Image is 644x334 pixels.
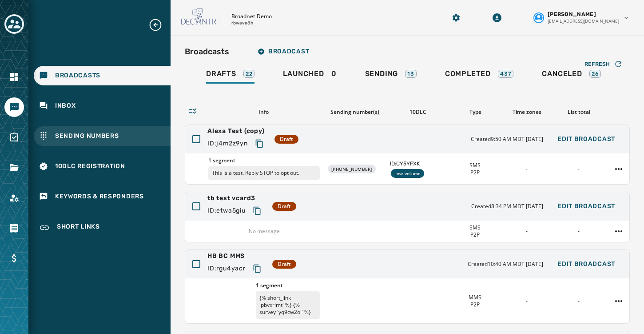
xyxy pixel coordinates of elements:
[550,130,622,148] button: Edit Broadcast
[55,162,125,171] span: 10DLC Registration
[55,192,144,201] span: Keywords & Responders
[612,162,626,176] button: Alexa Test (copy) action menu
[278,261,291,268] span: Draft
[557,203,615,210] span: Edit Broadcast
[448,10,464,26] button: Manage global settings
[557,136,615,143] span: Edit Broadcast
[34,126,171,146] a: Navigate to Sending Numbers
[542,69,582,78] span: Canceled
[208,157,320,164] span: 1 segment
[390,160,446,167] span: ID: CY5YFXK
[256,291,320,319] p: {% short_link 'pbvxrimt' %} {% survey 'yq9cw2ol' %}
[256,282,320,289] span: 1 segment
[4,218,24,238] a: Navigate to Orders
[327,109,383,116] div: Sending number(s)
[283,69,336,84] div: 0
[471,136,543,143] span: Created 9:50 AM MDT [DATE]
[550,197,622,215] button: Edit Broadcast
[469,294,481,301] span: MMS
[34,66,171,85] a: Navigate to Broadcasts
[207,139,248,148] span: ID: j4m2z9yn
[55,101,76,110] span: Inbox
[535,65,608,85] a: Canceled26
[249,203,265,219] button: Copy text to clipboard
[556,298,601,305] div: -
[530,7,633,28] button: User settings
[4,249,24,268] a: Navigate to Billing
[249,261,265,277] button: Copy text to clipboard
[4,14,24,34] button: Toggle account select drawer
[505,109,549,116] div: Time zones
[276,65,343,85] a: Launched0
[505,165,549,173] div: -
[470,169,480,176] span: P2P
[34,96,171,116] a: Navigate to Inbox
[468,261,543,268] span: Created 10:40 AM MDT [DATE]
[557,109,601,116] div: List total
[185,45,229,58] h2: Broadcasts
[251,136,267,152] button: Copy text to clipboard
[4,188,24,208] a: Navigate to Account
[453,109,498,116] div: Type
[365,69,398,78] span: Sending
[4,158,24,177] a: Navigate to Files
[584,60,610,68] span: Refresh
[249,228,280,235] span: No message
[34,187,171,206] a: Navigate to Keywords & Responders
[243,70,255,78] div: 22
[283,69,324,78] span: Launched
[612,224,626,238] button: tb test vcard3 action menu
[278,203,291,210] span: Draft
[390,109,446,116] div: 10DLC
[34,217,171,238] a: Navigate to Short Links
[4,128,24,147] a: Navigate to Surveys
[280,136,293,143] span: Draft
[391,169,425,178] div: Low volume
[469,162,481,169] span: SMS
[328,165,376,173] div: [PHONE_NUMBER]
[470,301,480,308] span: P2P
[548,11,596,18] span: [PERSON_NAME]
[577,57,630,71] button: Refresh
[612,294,626,308] button: HB BC MMS action menu
[148,18,170,32] button: Expand sub nav menu
[208,166,320,180] p: This is a test. Reply STOP to opt out.
[548,18,619,24] span: [EMAIL_ADDRESS][DOMAIN_NAME]
[498,70,513,78] div: 437
[199,65,262,85] a: Drafts22
[208,109,320,116] div: Info
[206,69,236,78] span: Drafts
[55,132,119,141] span: Sending Numbers
[4,97,24,117] a: Navigate to Messaging
[589,70,601,78] div: 26
[258,48,309,55] span: Broadcast
[55,71,100,80] span: Broadcasts
[4,67,24,87] a: Navigate to Home
[556,228,601,235] div: -
[207,206,246,215] span: ID: etwa5giu
[505,228,549,235] div: -
[489,10,505,26] button: Download Menu
[438,65,521,85] a: Completed437
[556,165,601,173] div: -
[358,65,424,85] a: Sending13
[231,13,272,20] p: Broadnet Demo
[469,224,481,231] span: SMS
[405,70,417,78] div: 13
[470,231,480,238] span: P2P
[207,127,267,136] span: Alexa Test (copy)
[445,69,491,78] span: Completed
[471,203,543,210] span: Created 8:34 PM MDT [DATE]
[207,252,265,261] span: HB BC MMS
[250,43,316,60] button: Broadcast
[57,222,100,233] span: Short Links
[550,255,622,273] button: Edit Broadcast
[505,298,549,305] div: -
[231,20,253,27] p: rbwave8h
[207,264,246,273] span: ID: rgu4yacr
[557,261,615,268] span: Edit Broadcast
[207,194,265,203] span: tb test vcard3
[34,157,171,176] a: Navigate to 10DLC Registration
